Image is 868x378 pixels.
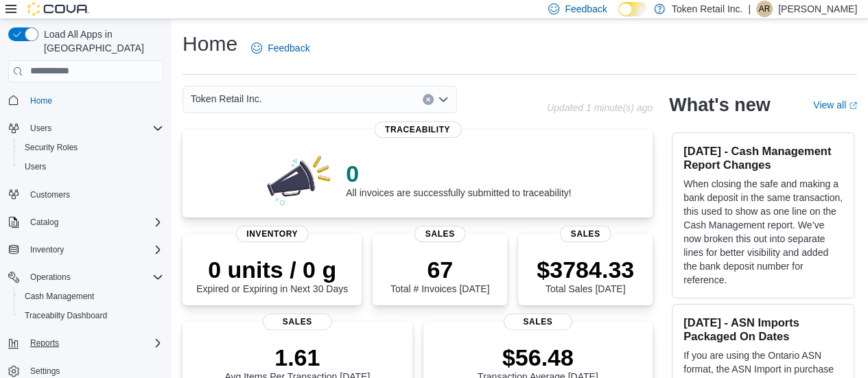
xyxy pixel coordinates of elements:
img: Cova [27,2,89,16]
p: Token Retail Inc. [672,1,743,17]
span: Sales [414,226,466,242]
button: Customers [3,185,169,204]
span: Operations [25,269,163,285]
button: Users [25,120,57,137]
p: 67 [390,256,489,283]
p: $3784.33 [537,256,634,283]
button: Reports [25,335,64,351]
span: Customers [30,189,70,200]
button: Catalog [25,214,64,231]
p: $56.48 [478,344,598,371]
button: Traceabilty Dashboard [14,306,169,325]
span: ar [759,1,771,17]
h3: [DATE] - Cash Management Report Changes [683,144,843,172]
span: Dark Mode [618,16,619,17]
span: Security Roles [25,142,78,153]
span: Users [30,123,51,134]
span: Inventory [30,244,64,255]
button: Inventory [25,241,69,258]
a: Security Roles [19,139,83,156]
button: Open list of options [438,94,449,105]
a: View allExternal link [813,99,857,110]
h3: [DATE] - ASN Imports Packaged On Dates [683,316,843,343]
span: Catalog [25,214,163,231]
button: Users [14,157,169,176]
button: Operations [25,269,76,285]
div: Expired or Expiring in Next 30 Days [196,256,348,294]
span: Inventory [25,241,163,258]
div: All invoices are successfully submitted to traceability! [346,160,571,198]
p: 1.61 [224,344,370,371]
span: Catalog [30,217,58,228]
p: [PERSON_NAME] [778,1,857,17]
h2: What's new [669,94,770,116]
a: Users [19,158,51,175]
p: | [748,1,751,17]
span: Home [30,95,52,106]
div: Total # Invoices [DATE] [390,256,489,294]
span: Reports [30,338,59,349]
span: Traceabilty Dashboard [25,310,107,321]
span: Cash Management [19,288,163,305]
span: Token Retail Inc. [191,91,262,107]
button: Operations [3,268,169,287]
span: Feedback [565,2,607,16]
a: Traceabilty Dashboard [19,307,113,324]
span: Sales [263,314,331,330]
span: Load All Apps in [GEOGRAPHIC_DATA] [38,27,163,55]
span: Settings [30,366,60,377]
button: Users [3,119,169,138]
p: 0 units / 0 g [196,256,348,283]
button: Security Roles [14,138,169,157]
a: Feedback [246,34,315,62]
span: Sales [560,226,611,242]
span: Cash Management [25,291,94,302]
span: Traceability [374,121,461,138]
span: Users [25,120,163,137]
p: 0 [346,160,571,187]
button: Home [3,91,169,110]
button: Clear input [423,94,434,105]
button: Inventory [3,240,169,259]
span: Reports [25,335,163,351]
button: Catalog [3,213,169,232]
button: Reports [3,333,169,353]
span: Home [25,92,163,109]
a: Home [25,93,58,109]
input: Dark Mode [618,2,647,16]
span: Feedback [268,41,309,55]
p: Updated 1 minute(s) ago [547,102,653,113]
p: When closing the safe and making a bank deposit in the same transaction, this used to show as one... [683,177,843,287]
span: Users [19,158,163,175]
span: Sales [504,314,572,330]
h1: Home [183,30,237,58]
svg: External link [849,102,857,110]
span: Operations [30,272,71,283]
img: 0 [263,152,335,206]
div: Total Sales [DATE] [537,256,634,294]
div: andrew rampersad [756,1,773,17]
span: Traceabilty Dashboard [19,307,163,324]
button: Cash Management [14,287,169,306]
span: Users [25,161,46,172]
a: Customers [25,187,75,203]
a: Cash Management [19,288,99,305]
span: Inventory [235,226,309,242]
span: Security Roles [19,139,163,156]
span: Customers [25,186,163,203]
